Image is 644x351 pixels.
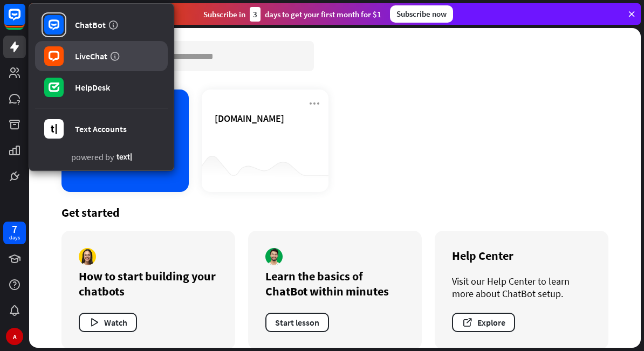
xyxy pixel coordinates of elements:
div: Learn the basics of ChatBot within minutes [265,269,405,299]
img: author [265,248,283,265]
a: 7 days [3,222,26,244]
img: author [79,248,96,265]
button: Open LiveChat chat widget [9,4,41,37]
div: Visit our Help Center to learn more about ChatBot setup. [452,275,591,300]
div: Help Center [452,248,591,263]
button: Start lesson [265,313,329,332]
div: How to start building your chatbots [79,269,218,299]
div: 7 [12,224,17,234]
div: 3 [250,7,261,22]
div: Subscribe now [390,5,453,23]
div: days [9,234,20,242]
span: facebook.com [215,112,284,125]
div: Get started [61,205,608,220]
div: A [6,328,23,345]
div: Subscribe in days to get your first month for $1 [203,7,381,22]
button: Watch [79,313,137,332]
button: Explore [452,313,515,332]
